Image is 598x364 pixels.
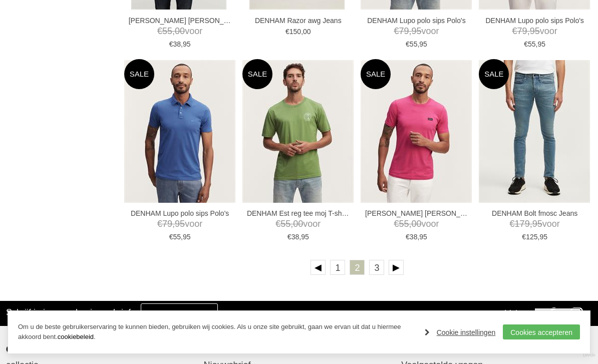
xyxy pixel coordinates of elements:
a: Terug naar boven [535,308,580,353]
a: 1 [330,260,345,275]
span: , [417,40,419,48]
span: 95 [539,233,547,241]
span: 55 [280,219,290,229]
span: 38 [410,233,418,241]
span: 95 [419,40,427,48]
span: 95 [301,233,309,241]
span: voor [483,218,586,230]
span: 95 [419,233,427,241]
span: € [287,233,291,241]
span: 79 [517,26,527,36]
span: 55 [528,40,536,48]
span: € [157,26,162,36]
span: , [290,219,293,229]
p: Om u de beste gebruikerservaring te kunnen bieden, gebruiken wij cookies. Als u onze site gebruik... [18,322,415,343]
span: 95 [538,40,546,48]
span: € [406,233,410,241]
span: 125 [526,233,537,241]
span: voor [129,218,231,230]
span: € [512,26,517,36]
a: [PERSON_NAME] [PERSON_NAME] slim tee moj T-shirts [129,16,231,25]
img: DENHAM Est reg tee moj T-shirts [242,60,354,203]
span: 95 [183,40,191,48]
span: 00 [175,26,185,36]
span: , [409,219,411,229]
a: 2 [350,260,365,275]
span: 00 [411,219,421,229]
span: € [510,219,515,229]
span: € [275,219,280,229]
span: , [417,233,419,241]
a: Nu inschrijven [141,303,218,323]
span: voor [365,218,468,230]
span: , [181,40,183,48]
span: voor [365,25,468,38]
img: DENHAM Lupo polo sips Polo's [124,60,235,203]
span: € [406,40,410,48]
span: 79 [399,26,409,36]
span: voor [247,218,350,230]
a: Instagram [567,301,592,326]
span: , [172,219,175,229]
span: 38 [173,40,181,48]
span: 150 [289,28,301,36]
span: € [169,233,173,241]
span: , [409,26,411,36]
a: Facebook [542,301,567,326]
span: 79 [162,219,172,229]
span: 55 [410,40,418,48]
span: 55 [173,233,181,241]
a: Divide [583,349,595,361]
span: € [169,40,173,48]
span: , [538,233,540,241]
span: , [172,26,175,36]
a: cookiebeleid [58,333,94,340]
a: DENHAM Lupo polo sips Polo's [483,16,586,25]
a: DENHAM Razor awg Jeans [247,16,350,25]
span: 95 [411,26,421,36]
a: [PERSON_NAME] [PERSON_NAME] slim tee moj T-shirts [365,209,468,218]
span: , [536,40,538,48]
div: Volg ons [505,301,539,326]
span: 95 [532,219,542,229]
a: Cookie instellingen [425,325,496,340]
h3: Schrijf je in voor de nieuwsbrief [6,307,131,318]
img: DENHAM Bolt fmosc Jeans [479,60,590,203]
a: DENHAM Est reg tee moj T-shirts [247,209,350,218]
span: 95 [175,219,185,229]
span: € [524,40,528,48]
a: DENHAM Bolt fmosc Jeans [483,209,586,218]
span: , [530,219,532,229]
span: € [522,233,526,241]
span: 55 [162,26,172,36]
img: DENHAM Denham slim tee moj T-shirts [361,60,472,203]
span: 38 [291,233,300,241]
span: , [527,26,530,36]
span: , [299,233,301,241]
span: 95 [530,26,540,36]
span: € [394,26,399,36]
span: € [157,219,162,229]
span: 00 [293,219,303,229]
span: voor [483,25,586,38]
span: 179 [515,219,530,229]
a: 3 [369,260,384,275]
a: DENHAM Lupo polo sips Polo's [129,209,231,218]
span: 55 [399,219,409,229]
span: 95 [183,233,191,241]
span: € [285,28,289,36]
span: , [301,28,303,36]
a: DENHAM Lupo polo sips Polo's [365,16,468,25]
a: Cookies accepteren [503,324,580,339]
span: € [394,219,399,229]
span: voor [129,25,231,38]
span: , [181,233,183,241]
span: 00 [303,28,311,36]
